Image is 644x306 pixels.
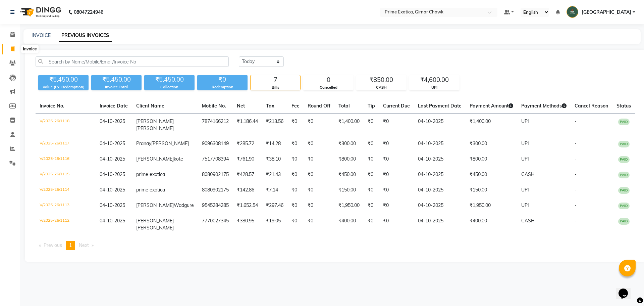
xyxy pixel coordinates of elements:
[304,182,334,198] td: ₹0
[575,118,577,124] span: -
[567,6,578,18] img: Chandrapur
[262,167,287,182] td: ₹21.43
[38,84,89,90] div: Value (Ex. Redemption)
[414,182,466,198] td: 04-10-2025
[410,75,459,85] div: ₹4,600.00
[414,151,466,167] td: 04-10-2025
[466,167,517,182] td: ₹450.00
[575,140,577,146] span: -
[575,202,577,208] span: -
[233,136,262,151] td: ₹285.72
[287,151,304,167] td: ₹0
[36,198,96,213] td: V/2025-26/1113
[91,75,142,84] div: ₹5,450.00
[136,171,165,177] span: prime exotica
[100,187,125,193] span: 04-10-2025
[618,119,630,125] span: PAID
[410,85,459,90] div: UPI
[521,103,567,109] span: Payment Methods
[334,114,364,136] td: ₹1,400.00
[233,198,262,213] td: ₹1,652.54
[69,242,72,248] span: 1
[262,151,287,167] td: ₹38.10
[233,182,262,198] td: ₹142.86
[136,118,174,124] span: [PERSON_NAME]
[521,218,535,224] span: CASH
[100,103,128,109] span: Invoice Date
[364,198,379,213] td: ₹0
[136,103,164,109] span: Client Name
[36,56,229,67] input: Search by Name/Mobile/Email/Invoice No
[379,182,414,198] td: ₹0
[36,136,96,151] td: V/2025-26/1117
[287,182,304,198] td: ₹0
[470,103,513,109] span: Payment Amount
[262,182,287,198] td: ₹7.14
[379,198,414,213] td: ₹0
[618,156,630,163] span: PAID
[74,3,103,21] b: 08047224946
[616,279,637,299] iframe: chat widget
[466,151,517,167] td: ₹800.00
[521,187,529,193] span: UPI
[136,125,174,131] span: [PERSON_NAME]
[251,85,300,90] div: Bills
[262,114,287,136] td: ₹213.56
[334,213,364,235] td: ₹400.00
[582,9,631,16] span: [GEOGRAPHIC_DATA]
[364,151,379,167] td: ₹0
[414,167,466,182] td: 04-10-2025
[364,114,379,136] td: ₹0
[287,198,304,213] td: ₹0
[304,198,334,213] td: ₹0
[304,167,334,182] td: ₹0
[364,182,379,198] td: ₹0
[338,103,350,109] span: Total
[304,151,334,167] td: ₹0
[618,218,630,225] span: PAID
[334,182,364,198] td: ₹150.00
[357,85,406,90] div: CASH
[379,167,414,182] td: ₹0
[334,198,364,213] td: ₹1,950.00
[379,114,414,136] td: ₹0
[100,202,125,208] span: 04-10-2025
[364,213,379,235] td: ₹0
[287,114,304,136] td: ₹0
[79,242,89,248] span: Next
[287,167,304,182] td: ₹0
[618,141,630,147] span: PAID
[575,171,577,177] span: -
[291,103,300,109] span: Fee
[197,75,248,84] div: ₹0
[197,84,248,90] div: Redemption
[521,171,535,177] span: CASH
[304,85,353,90] div: Cancelled
[233,213,262,235] td: ₹380.95
[17,3,63,21] img: logo
[357,75,406,85] div: ₹850.00
[414,213,466,235] td: 04-10-2025
[36,114,96,136] td: V/2025-26/1118
[466,213,517,235] td: ₹400.00
[308,103,330,109] span: Round Off
[40,103,64,109] span: Invoice No.
[334,136,364,151] td: ₹300.00
[198,182,233,198] td: 8080902175
[251,75,300,85] div: 7
[136,187,165,193] span: prime exotica
[262,198,287,213] td: ₹297.46
[414,114,466,136] td: 04-10-2025
[575,156,577,162] span: -
[618,203,630,209] span: PAID
[575,103,608,109] span: Cancel Reason
[100,171,125,177] span: 04-10-2025
[368,103,375,109] span: Tip
[521,140,529,146] span: UPI
[418,103,462,109] span: Last Payment Date
[100,118,125,124] span: 04-10-2025
[379,136,414,151] td: ₹0
[287,213,304,235] td: ₹0
[233,114,262,136] td: ₹1,186.44
[44,242,62,248] span: Previous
